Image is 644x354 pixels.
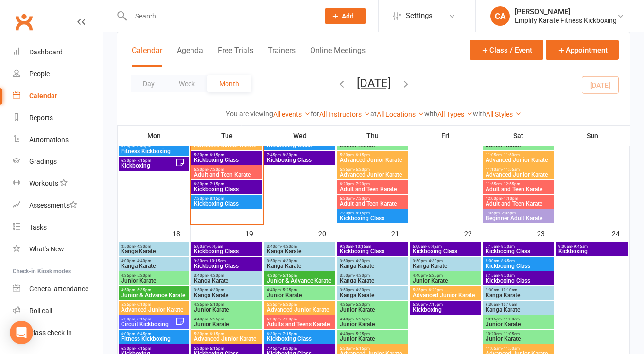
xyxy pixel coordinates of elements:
[281,317,297,321] span: - 7:30pm
[485,142,552,148] span: Junior Karate
[370,110,377,118] strong: at
[319,110,370,118] a: All Instructors
[412,288,479,292] span: 5:35pm
[515,16,617,25] div: Emplify Karate Fitness Kickboxing
[266,302,333,307] span: 5:35pm
[193,336,260,342] span: Advanced Junior Karate
[427,288,443,292] span: - 6:20pm
[281,332,297,336] span: - 7:15pm
[29,223,47,231] div: Tasks
[339,167,406,172] span: 5:35pm
[135,259,151,263] span: - 4:40pm
[354,317,370,321] span: - 5:25pm
[412,302,479,307] span: 6:30pm
[427,273,443,278] span: - 5:25pm
[29,329,72,336] div: Class check-in
[193,307,260,313] span: Junior Karate
[354,167,370,172] span: - 6:20pm
[193,157,260,163] span: Kickboxing Class
[29,92,57,100] div: Calendar
[193,317,260,321] span: 4:40pm
[193,142,260,148] span: Advanced Junior Karate
[485,201,552,207] span: Adult and Teen Karate
[193,288,260,292] span: 3:50pm
[412,273,479,278] span: 4:40pm
[470,40,543,60] button: Class / Event
[135,317,151,321] span: - 6:15pm
[193,278,260,283] span: Kanga Karate
[266,278,333,283] span: Junior & Advance Karate
[485,157,552,163] span: Advanced Junior Karate
[263,125,336,146] th: Wed
[281,153,297,157] span: - 8:30pm
[339,263,406,269] span: Kanga Karate
[318,225,336,241] div: 20
[13,173,103,195] a: Workouts
[354,153,370,157] span: - 6:15pm
[10,321,33,344] div: Open Intercom Messenger
[281,346,297,351] span: - 8:30pm
[339,201,406,207] span: Adult and Teen Karate
[339,302,406,307] span: 4:35pm
[167,75,207,92] button: Week
[339,248,406,254] span: Kickboxing Class
[208,167,224,172] span: - 7:20pm
[193,259,260,263] span: 9:30am
[266,292,333,298] span: Junior Karate
[485,321,552,327] span: Junior Karate
[485,153,552,157] span: 11:05am
[135,332,151,336] span: - 6:45pm
[426,244,442,248] span: - 6:45am
[485,332,552,336] span: 10:20am
[339,273,406,278] span: 3:50pm
[128,9,312,23] input: Search...
[218,46,253,67] button: Free Trials
[502,153,520,157] span: - 11:50am
[353,244,371,248] span: - 10:15am
[135,244,151,248] span: - 4:30pm
[135,159,151,163] span: - 7:15pm
[354,196,370,201] span: - 7:30pm
[485,211,552,215] span: 1:05pm
[485,278,552,283] span: Kickboxing Class
[121,317,175,321] span: 5:30pm
[339,157,406,163] span: Advanced Junior Karate
[121,288,187,292] span: 4:50pm
[485,259,552,263] span: 8:00am
[193,167,260,172] span: 6:20pm
[336,125,409,146] th: Thu
[339,346,406,351] span: 5:30pm
[268,46,296,67] button: Trainers
[266,153,333,157] span: 7:45pm
[391,225,409,241] div: 21
[485,288,552,292] span: 9:30am
[208,182,224,186] span: - 7:15pm
[13,107,103,129] a: Reports
[266,273,333,278] span: 4:30pm
[354,288,370,292] span: - 4:30pm
[13,216,103,238] a: Tasks
[412,248,479,254] span: Kickboxing Class
[339,292,406,298] span: Kanga Karate
[193,346,260,351] span: 5:30pm
[208,153,224,157] span: - 6:15pm
[546,40,619,60] button: Appointment
[193,182,260,186] span: 6:30pm
[339,142,406,148] span: Junior Karate
[485,196,552,201] span: 12:00pm
[485,346,552,351] span: 11:05am
[13,129,103,151] a: Automations
[427,259,443,263] span: - 4:30pm
[281,288,297,292] span: - 5:25pm
[485,302,552,307] span: 9:30am
[266,336,333,342] span: Kickboxing Class
[339,317,406,321] span: 4:40pm
[121,163,175,169] span: Kickboxing
[208,244,223,248] span: - 6:45am
[482,125,555,146] th: Sat
[485,307,552,313] span: Kanga Karate
[473,110,486,118] strong: with
[208,259,226,263] span: - 10:15am
[502,167,520,172] span: - 11:55am
[485,248,552,254] span: Kickboxing Class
